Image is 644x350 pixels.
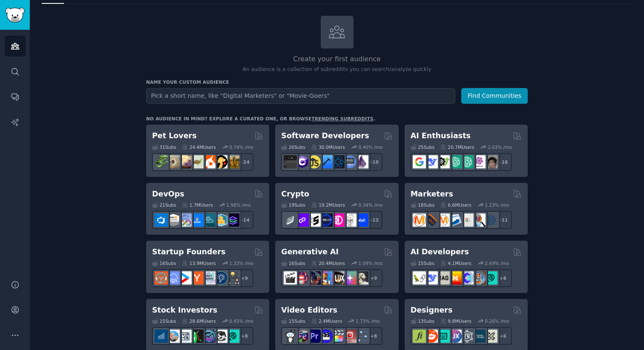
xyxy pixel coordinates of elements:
[146,79,528,85] h3: Name your custom audience
[411,260,434,266] div: 15 Sub s
[411,202,434,208] div: 18 Sub s
[214,330,227,343] img: swingtrading
[281,131,369,141] h2: Software Developers
[236,211,253,229] div: + 14
[448,271,462,285] img: MistralAI
[167,330,180,343] img: ValueInvesting
[461,88,528,104] button: Find Communities
[359,260,383,266] div: 1.09 % /mo
[411,305,453,316] h2: Designers
[460,213,474,227] img: googleads
[484,155,497,168] img: ArtificalIntelligence
[485,202,509,208] div: 1.23 % /mo
[226,330,239,343] img: technicalanalysis
[425,155,438,168] img: DeepSeek
[152,202,176,208] div: 21 Sub s
[359,202,383,208] div: 0.34 % /mo
[460,271,474,285] img: OpenSourceAI
[343,271,356,285] img: starryai
[281,247,339,257] h2: Generative AI
[343,330,356,343] img: Youtubevideo
[448,213,462,227] img: Emailmarketing
[472,155,486,168] img: OpenAIDev
[214,213,227,227] img: aws_cdk
[472,330,486,343] img: learndesign
[178,213,192,227] img: Docker_DevOps
[484,271,497,285] img: AIDevelopersSociety
[178,271,192,285] img: startup
[190,155,204,168] img: turtle
[182,144,216,150] div: 24.4M Users
[437,330,450,343] img: UI_Design
[311,318,342,324] div: 2.4M Users
[182,318,216,324] div: 28.6M Users
[494,269,512,287] div: + 8
[296,155,309,168] img: csharp
[355,271,368,285] img: DreamBooth
[202,155,216,168] img: cockatiel
[411,144,434,150] div: 25 Sub s
[178,330,192,343] img: Forex
[226,271,239,285] img: growmybusiness
[311,202,345,208] div: 19.2M Users
[284,330,297,343] img: gopro
[425,330,438,343] img: logodesign
[308,213,321,227] img: ethstaker
[152,247,225,257] h2: Startup Founders
[485,260,509,266] div: 2.69 % /mo
[494,211,512,229] div: + 11
[229,260,253,266] div: 1.33 % /mo
[331,330,345,343] img: finalcutpro
[202,213,216,227] img: platformengineering
[411,189,453,199] h2: Marketers
[472,213,486,227] img: MarketingResearch
[460,330,474,343] img: userexperience
[356,318,380,324] div: 1.73 % /mo
[413,271,426,285] img: LangChain
[472,271,486,285] img: llmops
[437,271,450,285] img: Rag
[296,271,309,285] img: dalle2
[355,155,368,168] img: elixir
[331,213,345,227] img: defiblockchain
[311,116,373,121] a: trending subreddits
[281,260,305,266] div: 16 Sub s
[5,8,25,23] img: GummySearch logo
[152,260,176,266] div: 16 Sub s
[284,155,297,168] img: software
[413,213,426,227] img: content_marketing
[425,271,438,285] img: DeepSeek
[281,318,305,324] div: 15 Sub s
[146,54,528,65] h2: Create your first audience
[178,155,192,168] img: leopardgeckos
[202,271,216,285] img: indiehackers
[494,153,512,171] div: + 18
[448,155,462,168] img: chatgpt_promptDesign
[167,213,180,227] img: AWS_Certified_Experts
[227,202,251,208] div: 1.98 % /mo
[190,330,204,343] img: Trading
[437,155,450,168] img: AItoolsCatalog
[229,144,253,150] div: 0.74 % /mo
[155,155,168,168] img: herpetology
[319,213,333,227] img: web3
[413,330,426,343] img: typography
[411,318,434,324] div: 13 Sub s
[308,155,321,168] img: learnjavascript
[152,131,197,141] h2: Pet Lovers
[155,271,168,285] img: EntrepreneurRideAlong
[319,155,333,168] img: iOSProgramming
[440,144,474,150] div: 20.7M Users
[359,144,383,150] div: 0.40 % /mo
[152,189,184,199] h2: DevOps
[308,330,321,343] img: premiere
[152,305,217,316] h2: Stock Investors
[365,211,382,229] div: + 12
[182,260,216,266] div: 13.9M Users
[146,116,375,122] div: No audience in mind? Explore a curated one, or browse .
[355,213,368,227] img: defi_
[440,260,471,266] div: 4.1M Users
[365,327,382,345] div: + 8
[355,330,368,343] img: postproduction
[296,330,309,343] img: editors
